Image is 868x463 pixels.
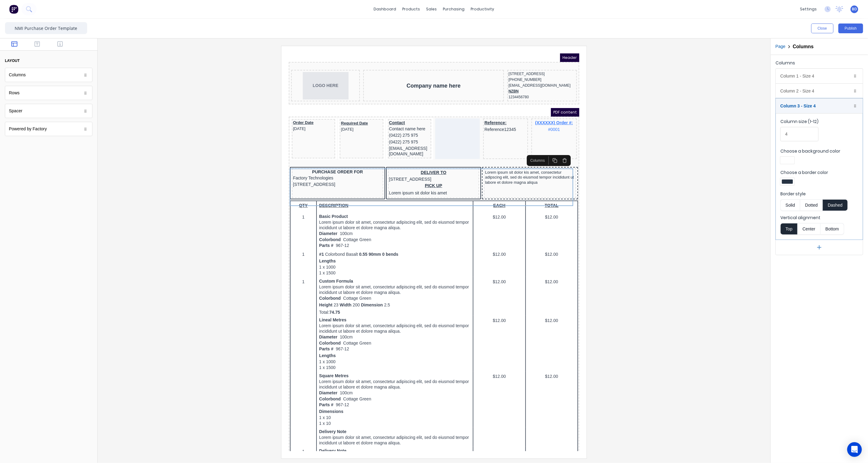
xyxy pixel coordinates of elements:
[100,92,141,104] div: [EMAIL_ADDRESS][DOMAIN_NAME]
[776,84,863,98] div: Column 2 - Size 4
[468,5,497,14] div: productivity
[5,104,92,118] div: Spacer
[220,18,287,24] div: [STREET_ADDRESS]
[440,5,468,14] div: purchasing
[239,104,259,110] div: Columns
[423,5,440,14] div: sales
[9,5,18,14] img: Factory
[780,215,858,221] label: Vertical alignment
[196,66,238,79] div: Reference:Reference12345
[5,68,92,82] div: Columns
[797,223,821,235] button: Center
[220,29,287,35] div: [EMAIL_ADDRESS][DOMAIN_NAME]
[100,72,141,79] div: Contact name here
[4,116,93,121] div: PURCHASE ORDER FOR
[4,67,45,78] div: Order Date[DATE]
[780,127,819,141] input: Column size (1-12)
[9,126,47,132] div: Powered by Factory
[1,64,289,107] div: Order Date[DATE]Required Date[DATE]ContactContact name here(0422) 275 975(0422) 275 975[EMAIL_ADD...
[100,79,141,85] div: (0422) 275 975
[5,22,87,34] input: Enter template name here
[780,199,800,211] button: Solid
[797,5,820,14] div: settings
[5,58,20,63] div: layout
[780,191,858,197] label: Border style
[244,66,287,79] div: (XXXXXX) Order #:#0001
[9,108,22,114] div: Spacer
[1,114,289,147] div: PURCHASE ORDER FORFactory Technologies[STREET_ADDRESS]DELIVER TO[STREET_ADDRESS]PICK UPLorem ipsu...
[823,199,848,211] button: Dashed
[100,85,141,92] div: (0422) 275 975
[776,69,863,83] div: Column 1 - Size 4
[400,5,423,14] div: products
[100,67,141,72] div: Contact
[800,199,823,211] button: Dotted
[776,99,863,113] div: Column 3 - Size 4
[780,223,797,235] button: Top
[52,67,93,79] div: Required Date[DATE]
[220,24,287,29] div: [PHONE_NUMBER]
[261,103,271,111] button: Duplicate
[100,116,190,129] div: DELIVER TO[STREET_ADDRESS]
[9,72,26,78] div: Columns
[852,6,857,12] span: BD
[196,116,286,132] div: Lorem ipsum sit dolor kis amet, consectetur adipscing elit, sed do eiusmod tempor incididunt ut l...
[5,56,92,66] button: layout
[5,86,92,100] div: Rows
[371,5,400,14] a: dashboard
[847,442,862,457] div: Open Intercom Messenger
[780,169,858,175] label: Choose a border color
[76,29,214,36] div: Company name here
[9,90,20,96] div: Rows
[821,223,844,235] button: Bottom
[838,24,863,33] button: Publish
[4,19,70,46] div: LOGO HERE
[100,129,190,143] div: PICK UPLorem ipsum sit dolor kis amet
[4,128,93,135] div: [STREET_ADDRESS]
[780,118,819,127] div: Column size (1-12)
[811,24,834,33] button: Close
[220,35,287,47] div: NZBN1234456780
[4,121,93,128] div: Factory Technologies
[776,43,786,50] button: Page
[780,148,858,154] label: Choose a background color
[5,122,92,136] div: Powered by Factory
[271,103,281,111] button: Delete
[793,44,814,49] h2: Columns
[1,16,289,50] div: LOGO HERECompany name here[STREET_ADDRESS][PHONE_NUMBER][EMAIL_ADDRESS][DOMAIN_NAME]NZBN1234456780
[776,60,863,68] div: Columns
[262,55,291,63] span: PDF content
